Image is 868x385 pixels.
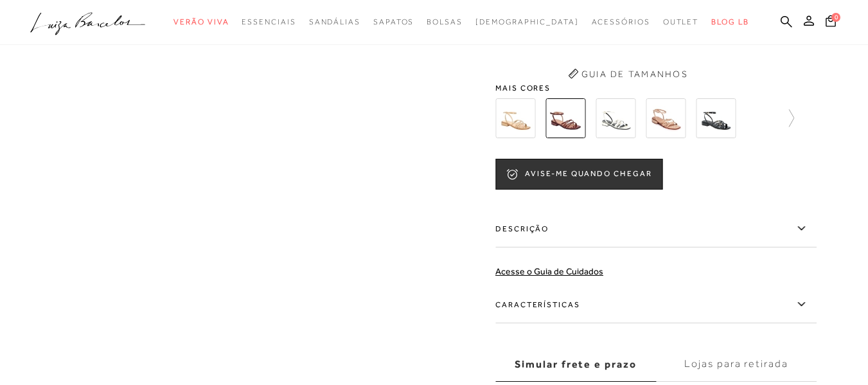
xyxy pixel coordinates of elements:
img: SANDÁLIA RASTEIRA FIVELA VERNIZ BEGE ARGILA [495,98,535,138]
span: Mais cores [495,84,817,92]
span: Essenciais [242,17,296,26]
span: Acessórios [592,17,650,26]
a: noSubCategoriesText [475,10,579,34]
a: noSubCategoriesText [592,10,650,34]
img: SANDÁLIA RASTEIRA FIVELA VERNIZ PRETO [696,98,736,138]
a: Acesse o Guia de Cuidados [495,266,603,276]
span: Outlet [663,17,699,26]
span: BLOG LB [711,17,748,26]
label: Lojas para retirada [656,347,817,382]
a: BLOG LB [711,10,748,34]
a: noSubCategoriesText [309,10,360,34]
button: AVISE-ME QUANDO CHEGAR [495,159,662,190]
span: [DEMOGRAPHIC_DATA] [475,17,579,26]
img: SANDÁLIA RASTEIRA FIVELA VERNIZ GANACHE [545,98,585,138]
a: noSubCategoriesText [663,10,699,34]
label: Descrição [495,210,817,247]
img: Sandália rasteira fivela verniz nata [646,98,686,138]
a: noSubCategoriesText [427,10,463,34]
label: Características [495,286,817,323]
button: 0 [822,14,840,31]
span: 0 [831,13,840,22]
label: Simular frete e prazo [495,347,656,382]
span: Verão Viva [173,17,229,26]
a: noSubCategoriesText [173,10,229,34]
a: noSubCategoriesText [373,10,414,34]
span: Sandálias [309,17,360,26]
a: noSubCategoriesText [242,10,296,34]
img: SANDÁLIA RASTEIRA FIVELA VERNIZ GELO [596,98,635,138]
span: Bolsas [427,17,463,26]
span: Sapatos [373,17,414,26]
button: Guia de Tamanhos [563,64,692,84]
